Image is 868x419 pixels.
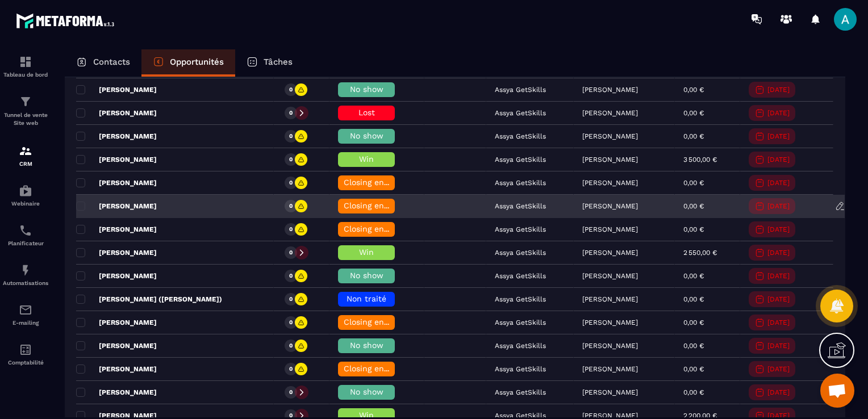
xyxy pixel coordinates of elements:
p: [DATE] [767,365,790,373]
p: 0 [289,156,293,164]
p: Opportunités [170,57,224,67]
p: [PERSON_NAME] [76,108,157,118]
p: [PERSON_NAME] [76,248,157,257]
p: Automatisations [3,280,48,286]
img: scheduler [19,224,32,237]
p: 0,00 € [683,132,704,140]
p: [PERSON_NAME] [582,132,638,140]
span: Non traité [347,294,386,303]
p: [PERSON_NAME] [582,272,638,280]
p: [DATE] [767,109,790,117]
span: No show [350,131,383,140]
p: 0 [289,225,293,233]
p: [DATE] [767,225,790,233]
p: [DATE] [767,249,790,257]
p: 0,00 € [683,86,704,94]
p: 0 [289,179,293,187]
p: [DATE] [767,202,790,210]
span: Closing en cours [344,364,408,373]
img: accountant [19,343,32,357]
p: 0,00 € [683,179,704,187]
a: automationsautomationsAutomatisations [3,255,48,295]
p: 0,00 € [683,342,704,350]
span: No show [350,387,383,396]
span: No show [350,271,383,280]
p: Webinaire [3,200,48,207]
p: [PERSON_NAME] [582,295,638,303]
p: 0,00 € [683,365,704,373]
a: Tâches [235,49,304,77]
p: 0 [289,365,293,373]
p: [DATE] [767,295,790,303]
span: Closing en cours [344,317,408,326]
p: [PERSON_NAME] [76,388,157,397]
p: 2 550,00 € [683,249,717,257]
p: Contacts [93,57,130,67]
p: 0 [289,202,293,210]
p: [PERSON_NAME] [582,388,638,396]
a: accountantaccountantComptabilité [3,334,48,374]
a: emailemailE-mailing [3,295,48,334]
span: No show [350,341,383,350]
img: automations [19,263,32,277]
p: 0 [289,109,293,117]
a: formationformationTunnel de vente Site web [3,86,48,136]
p: [DATE] [767,86,790,94]
p: [PERSON_NAME] [76,202,157,211]
p: [PERSON_NAME] [76,225,157,234]
p: [PERSON_NAME] [582,319,638,326]
p: 0,00 € [683,272,704,280]
p: [PERSON_NAME] [582,86,638,94]
span: Lost [358,108,375,117]
p: 3 500,00 € [683,156,717,164]
p: [PERSON_NAME] [582,202,638,210]
img: formation [19,144,32,158]
img: logo [16,10,118,31]
p: CRM [3,161,48,167]
p: [PERSON_NAME] [76,271,157,280]
p: [DATE] [767,272,790,280]
p: [PERSON_NAME] [582,225,638,233]
p: 0,00 € [683,295,704,303]
p: [PERSON_NAME] [582,156,638,164]
p: [PERSON_NAME] [76,364,157,374]
p: [PERSON_NAME] [582,365,638,373]
p: 0,00 € [683,225,704,233]
a: Contacts [65,49,141,77]
p: 0,00 € [683,388,704,396]
p: [PERSON_NAME] [76,85,157,94]
p: 0 [289,249,293,257]
p: [PERSON_NAME] [582,179,638,187]
p: Comptabilité [3,359,48,366]
p: [DATE] [767,319,790,326]
span: Win [359,248,374,257]
p: [PERSON_NAME] [76,341,157,350]
p: 0,00 € [683,202,704,210]
span: Closing en cours [344,178,408,187]
p: [DATE] [767,156,790,164]
div: Ouvrir le chat [820,374,854,408]
p: [PERSON_NAME] [76,132,157,141]
p: 0 [289,272,293,280]
p: 0 [289,342,293,350]
p: 0 [289,388,293,396]
img: formation [19,95,32,108]
a: Opportunités [141,49,235,77]
p: [PERSON_NAME] [76,178,157,187]
p: [PERSON_NAME] [582,109,638,117]
p: [DATE] [767,388,790,396]
p: 0,00 € [683,319,704,326]
p: Tâches [264,57,293,67]
p: 0 [289,86,293,94]
p: 0,00 € [683,109,704,117]
a: formationformationTableau de bord [3,47,48,86]
p: [PERSON_NAME] [582,249,638,257]
p: Planificateur [3,240,48,246]
span: No show [350,85,383,94]
img: automations [19,184,32,198]
p: 0 [289,319,293,326]
a: schedulerschedulerPlanificateur [3,215,48,255]
p: [PERSON_NAME] ([PERSON_NAME]) [76,295,222,304]
img: email [19,303,32,317]
span: Closing en cours [344,224,408,233]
